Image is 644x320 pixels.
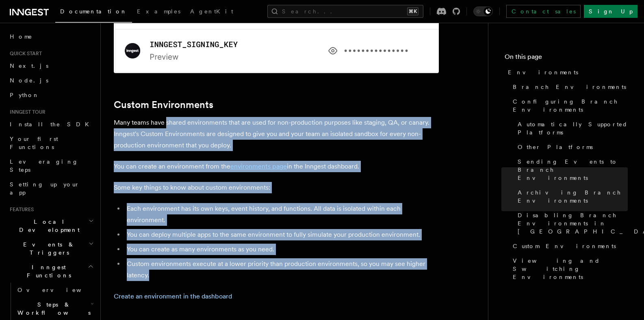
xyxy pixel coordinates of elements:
a: Examples [132,2,185,22]
a: Python [7,88,95,102]
span: Home [10,32,33,41]
p: Many teams have shared environments that are used for non-production purposes like staging, QA, o... [114,117,439,151]
a: Node.js [7,73,95,88]
h4: On this page [505,52,628,65]
span: Other Platforms [518,143,593,151]
span: Sending Events to Branch Environments [518,158,628,182]
li: Custom environments execute at a lower priority than production environments, so you may see high... [124,258,439,281]
span: Custom Environments [513,242,616,250]
a: Viewing and Switching Environments [510,253,628,284]
a: Contact sales [506,5,581,18]
span: Inngest Functions [7,263,88,279]
a: Sending Events to Branch Environments [514,154,628,185]
span: Setting up your app [10,181,80,196]
span: Next.js [10,63,48,69]
button: Events & Triggers [7,237,95,260]
li: Each environment has its own keys, event history, and functions. All data is isolated within each... [124,203,439,226]
span: Inngest tour [7,109,46,115]
span: AgentKit [190,8,233,15]
button: Toggle dark mode [473,6,493,16]
span: Configuring Branch Environments [513,97,628,114]
a: Sign Up [584,5,637,18]
span: Branch Environments [513,83,626,91]
a: Branch Environments [510,80,628,94]
a: Automatically Supported Platforms [514,117,628,140]
span: Your first Functions [10,136,58,150]
a: environments page [230,162,287,170]
a: Custom Environments [510,239,628,253]
button: Inngest Functions [7,260,95,283]
p: You can create an environment from the in the Inngest dashboard. [114,161,439,172]
kbd: ⌘K [407,7,418,15]
span: Leveraging Steps [10,158,78,173]
a: Archiving Branch Environments [514,185,628,208]
li: You can create as many environments as you need. [124,244,439,255]
a: Environments [505,65,628,80]
span: Steps & Workflows [14,301,91,317]
a: Your first Functions [7,132,95,154]
li: You can deploy multiple apps to the same environment to fully simulate your production environment. [124,229,439,240]
span: Events & Triggers [7,240,89,257]
p: Some key things to know about custom environments: [114,182,439,193]
span: Automatically Supported Platforms [518,120,628,136]
a: AgentKit [185,2,238,22]
a: Leveraging Steps [7,154,95,177]
a: Disabling Branch Environments in [GEOGRAPHIC_DATA] [514,208,628,239]
button: Steps & Workflows [14,297,95,320]
a: Next.js [7,58,95,73]
button: Search...⌘K [267,5,423,18]
a: Home [7,29,95,44]
a: Custom Environments [114,99,213,110]
span: Install the SDK [10,121,94,128]
span: Environments [508,68,578,76]
span: Documentation [60,8,127,15]
a: Overview [14,283,95,297]
span: Examples [137,8,180,15]
a: Create an environment in the dashboard [114,292,232,300]
a: Install the SDK [7,117,95,132]
span: Features [7,206,34,213]
a: Other Platforms [514,140,628,154]
a: Configuring Branch Environments [510,94,628,117]
span: Local Development [7,218,89,234]
a: Setting up your app [7,177,95,200]
span: Python [10,92,39,98]
span: Node.js [10,77,48,84]
span: Overview [17,287,101,293]
button: Local Development [7,214,95,237]
span: Viewing and Switching Environments [513,257,628,281]
a: Documentation [55,2,132,23]
span: Archiving Branch Environments [518,188,628,205]
span: Quick start [7,50,42,57]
